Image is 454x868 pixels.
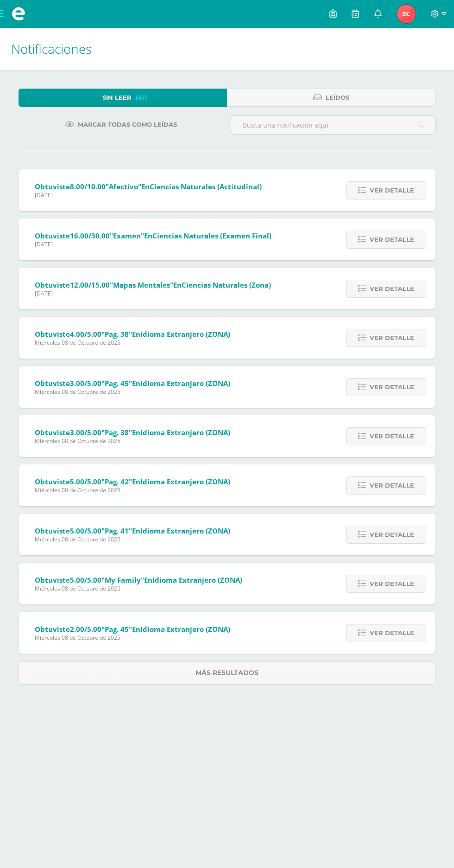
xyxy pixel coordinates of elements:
[370,526,414,543] span: Ver detalle
[370,231,414,248] span: Ver detalle
[35,280,271,289] span: Obtuviste en
[370,379,414,396] span: Ver detalle
[35,624,230,634] span: Obtuviste en
[140,379,230,388] span: Idioma Extranjero (ZONA)
[101,379,132,388] span: "Pag. 45"
[135,89,147,106] span: (47)
[35,535,230,543] span: Miércoles 08 de Octubre de 2025
[70,624,101,634] span: 2.00/5.00
[227,89,435,107] a: Leídos
[110,231,144,240] span: "Examen"
[70,379,101,388] span: 3.00/5.00
[70,526,101,535] span: 5.00/5.00
[182,280,271,289] span: Ciencias Naturales (Zona)
[70,329,101,339] span: 4.00/5.00
[35,289,271,297] span: [DATE]
[78,116,177,133] span: Marcar todas como leídas
[35,477,230,486] span: Obtuviste en
[150,182,262,191] span: Ciencias Naturales (Actitudinal)
[110,280,173,289] span: "Mapas mentales"
[35,182,262,191] span: Obtuviste en
[106,182,141,191] span: "Afectivo"
[326,89,349,106] span: Leídos
[370,477,414,494] span: Ver detalle
[397,5,416,23] img: f25239f7c825e180454038984e453cce.png
[152,575,242,585] span: Idioma Extranjero (ZONA)
[370,428,414,445] span: Ver detalle
[35,240,271,248] span: [DATE]
[70,182,106,191] span: 8.00/10.00
[70,231,110,240] span: 16.00/30.00
[370,280,414,297] span: Ver detalle
[370,624,414,642] span: Ver detalle
[35,575,242,585] span: Obtuviste en
[101,428,132,437] span: "Pag. 38"
[70,477,101,486] span: 5.00/5.00
[370,329,414,347] span: Ver detalle
[35,329,230,339] span: Obtuviste en
[35,526,230,535] span: Obtuviste en
[370,575,414,592] span: Ver detalle
[35,339,230,347] span: Miércoles 08 de Octubre de 2025
[35,634,230,642] span: Miércoles 08 de Octubre de 2025
[152,231,271,240] span: Ciencias Naturales (Examen final)
[70,428,101,437] span: 3.00/5.00
[140,526,230,535] span: Idioma Extranjero (ZONA)
[370,182,414,199] span: Ver detalle
[140,329,230,339] span: Idioma Extranjero (ZONA)
[140,477,230,486] span: Idioma Extranjero (ZONA)
[35,437,230,445] span: Miércoles 08 de Octubre de 2025
[101,477,132,486] span: "Pag. 42"
[70,280,110,289] span: 12.00/15.00
[35,486,230,494] span: Miércoles 08 de Octubre de 2025
[140,428,230,437] span: Idioma Extranjero (ZONA)
[101,575,144,585] span: "My family"
[35,388,230,396] span: Miércoles 08 de Octubre de 2025
[101,329,132,339] span: "Pag. 38"
[19,89,227,107] a: Sin leer(47)
[102,89,132,106] span: Sin leer
[70,575,101,585] span: 5.00/5.00
[19,661,435,685] a: Más resultados
[35,231,271,240] span: Obtuviste en
[35,428,230,437] span: Obtuviste en
[140,624,230,634] span: Idioma Extranjero (ZONA)
[231,116,435,134] input: Busca una notificación aquí
[101,526,132,535] span: "Pag. 41"
[54,116,189,134] a: Marcar todas como leídas
[101,624,132,634] span: "Pag. 45"
[35,379,230,388] span: Obtuviste en
[35,585,242,592] span: Miércoles 08 de Octubre de 2025
[35,191,262,199] span: [DATE]
[11,40,92,58] span: Notificaciones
